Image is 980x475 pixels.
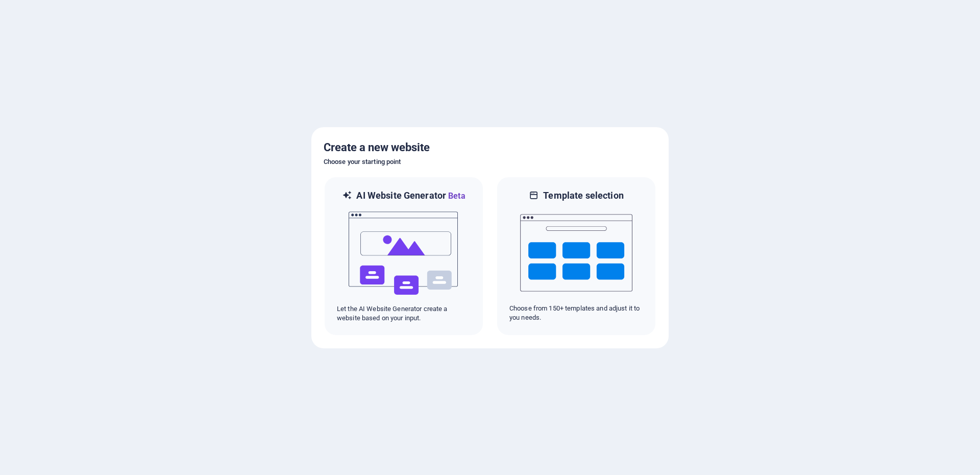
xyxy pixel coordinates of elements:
[446,191,465,201] span: Beta
[324,176,484,336] div: AI Website GeneratorBetaaiLet the AI Website Generator create a website based on your input.
[509,304,643,322] p: Choose from 150+ templates and adjust it to you needs.
[356,189,465,202] h6: AI Website Generator
[337,304,471,323] p: Let the AI Website Generator create a website based on your input.
[496,176,656,336] div: Template selectionChoose from 150+ templates and adjust it to you needs.
[543,189,623,202] h6: Template selection
[324,156,656,168] h6: Choose your starting point
[348,202,460,304] img: ai
[324,139,656,156] h5: Create a new website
